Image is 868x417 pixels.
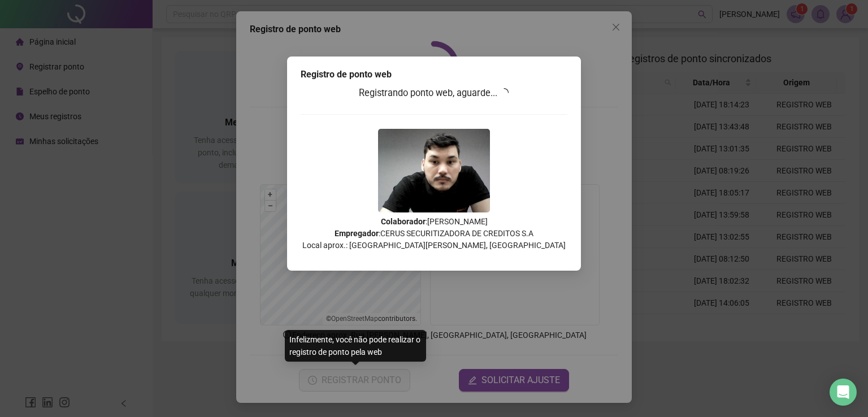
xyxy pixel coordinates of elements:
strong: Empregador [335,229,379,238]
span: loading [498,87,510,99]
div: Registro de ponto web [301,68,567,81]
h3: Registrando ponto web, aguarde... [301,86,567,101]
strong: Colaborador [381,217,426,226]
img: 9k= [378,129,490,212]
div: Open Intercom Messenger [830,379,857,406]
div: Infelizmente, você não pode realizar o registro de ponto pela web [285,330,426,362]
p: : [PERSON_NAME] : CERUS SECURITIZADORA DE CREDITOS S.A Local aprox.: [GEOGRAPHIC_DATA][PERSON_NAM... [301,216,567,251]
